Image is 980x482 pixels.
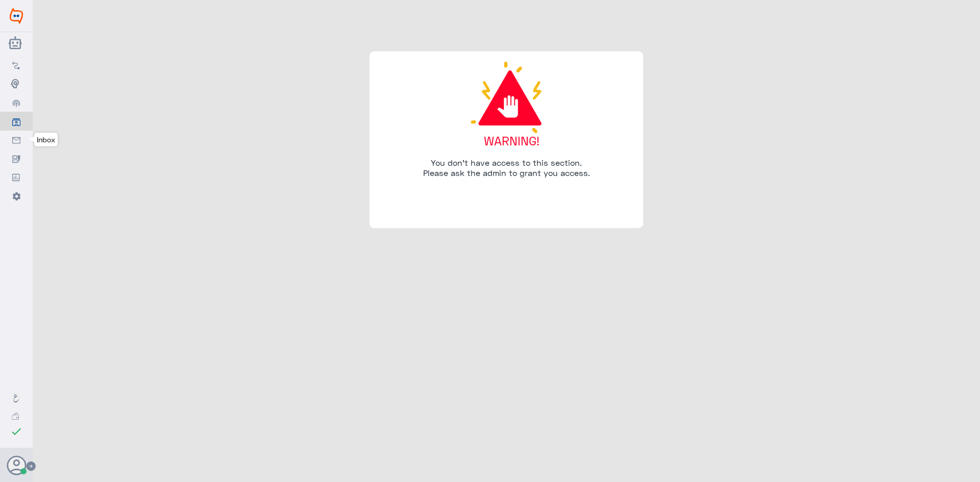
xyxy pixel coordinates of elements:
button: Avatar [7,455,26,475]
i: check [10,425,22,438]
img: Widebot Logo [10,8,23,24]
span: Inbox [37,135,55,144]
h5: You don’t have access to this section. Please ask the admin to grant you access. [380,153,633,183]
h3: WARNING! [380,133,633,148]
